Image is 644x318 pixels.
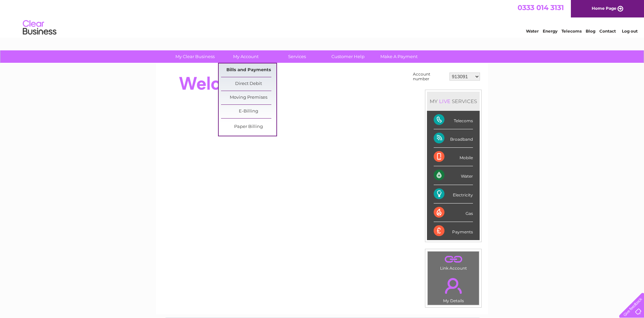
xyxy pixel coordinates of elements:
[586,29,595,34] a: Blog
[221,63,276,77] a: Bills and Payments
[411,70,448,83] td: Account number
[371,50,427,63] a: Make A Payment
[320,50,376,63] a: Customer Help
[429,274,477,298] a: .
[518,3,564,12] a: 0333 014 3131
[561,29,582,34] a: Telecoms
[269,50,325,63] a: Services
[427,92,480,111] div: MY SERVICES
[221,77,276,91] a: Direct Debit
[434,203,473,222] div: Gas
[434,166,473,185] div: Water
[164,4,481,33] div: Clear Business is a trading name of Verastar Limited (registered in [GEOGRAPHIC_DATA] No. 3667643...
[434,148,473,166] div: Mobile
[543,29,557,34] a: Energy
[434,111,473,129] div: Telecoms
[434,222,473,240] div: Payments
[526,29,539,34] a: Water
[427,251,479,272] td: Link Account
[434,185,473,203] div: Electricity
[221,91,276,104] a: Moving Premises
[427,272,479,305] td: My Details
[221,120,276,134] a: Paper Billing
[218,50,274,63] a: My Account
[599,29,616,34] a: Contact
[434,129,473,148] div: Broadband
[221,105,276,118] a: E-Billing
[438,98,452,104] div: LIVE
[429,253,477,265] a: .
[22,17,57,38] img: logo.png
[622,29,638,34] a: Log out
[167,50,223,63] a: My Clear Business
